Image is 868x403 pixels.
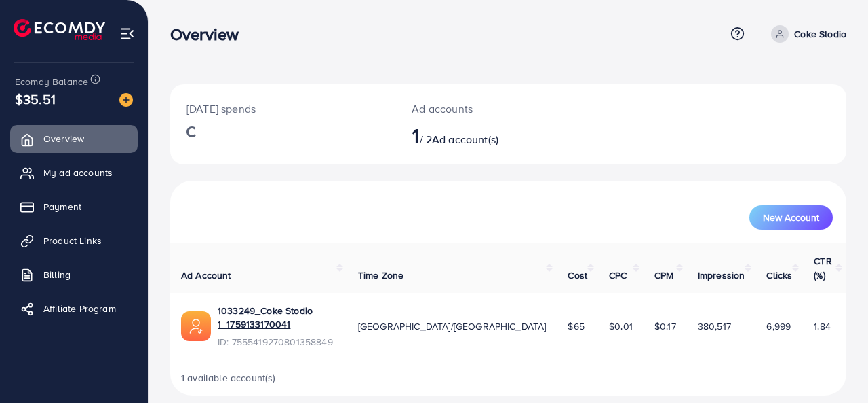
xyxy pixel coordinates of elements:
span: Affiliate Program [43,302,116,315]
span: $35.51 [15,89,56,109]
span: $0.17 [654,319,676,333]
span: Ad Account [181,268,231,282]
a: Product Links [10,227,138,254]
span: Ecomdy Balance [15,75,88,88]
h3: Overview [170,24,250,44]
img: image [119,93,133,107]
span: 6,999 [766,319,791,333]
a: Overview [10,125,138,152]
p: Ad accounts [412,101,548,117]
p: Coke Stodio [794,26,846,42]
span: Overview [43,132,84,145]
span: CTR (%) [814,254,831,281]
span: Ad account(s) [432,132,498,147]
img: ic-ads-acc.e4c84228.svg [181,311,211,341]
span: 380,517 [698,319,731,333]
a: My ad accounts [10,159,138,186]
span: $65 [568,319,584,333]
span: 1.84 [814,319,831,333]
span: [GEOGRAPHIC_DATA]/[GEOGRAPHIC_DATA] [358,319,547,333]
span: Payment [43,200,81,213]
span: 1 available account(s) [181,371,276,385]
span: Clicks [766,268,792,282]
button: New Account [749,205,833,230]
img: logo [14,19,105,40]
span: Cost [568,268,587,282]
h2: / 2 [412,122,548,148]
span: CPC [609,268,627,282]
span: $0.01 [609,319,633,333]
span: Billing [43,268,71,281]
span: Product Links [43,234,102,247]
span: My ad accounts [43,166,113,179]
span: Time Zone [358,268,403,282]
span: New Account [763,213,819,222]
a: Coke Stodio [766,25,846,43]
span: Impression [698,268,745,282]
span: ID: 7555419270801358849 [218,335,336,349]
span: 1 [412,120,419,151]
a: 1033249_Coke Stodio 1_1759133170041 [218,304,336,332]
a: Payment [10,193,138,220]
p: [DATE] spends [186,101,379,117]
a: Affiliate Program [10,295,138,322]
a: Billing [10,261,138,288]
span: CPM [654,268,673,282]
img: menu [119,26,135,41]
